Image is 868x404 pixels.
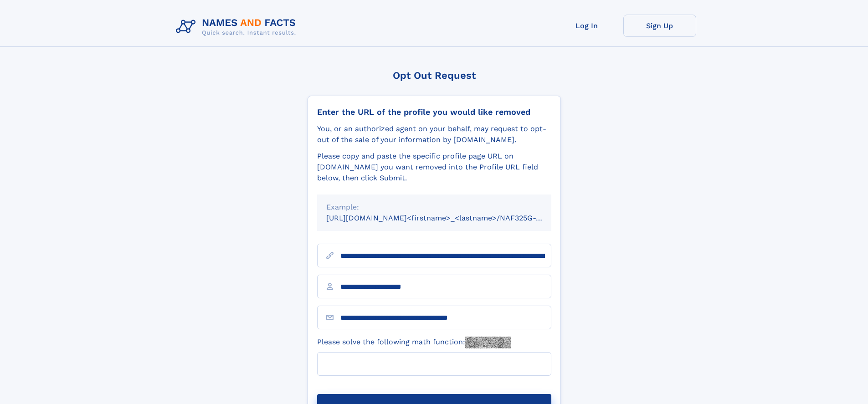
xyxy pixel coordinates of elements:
small: [URL][DOMAIN_NAME]<firstname>_<lastname>/NAF325G-xxxxxxxx [326,214,569,222]
label: Please solve the following math function: [317,337,511,348]
div: Please copy and paste the specific profile page URL on [DOMAIN_NAME] you want removed into the Pr... [317,151,551,184]
div: Enter the URL of the profile you would like removed [317,107,551,117]
a: Sign Up [623,15,696,37]
img: Logo Names and Facts [172,15,303,39]
a: Log In [550,15,623,37]
div: Opt Out Request [308,70,561,81]
div: Example: [326,202,542,213]
div: You, or an authorized agent on your behalf, may request to opt-out of the sale of your informatio... [317,123,551,145]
